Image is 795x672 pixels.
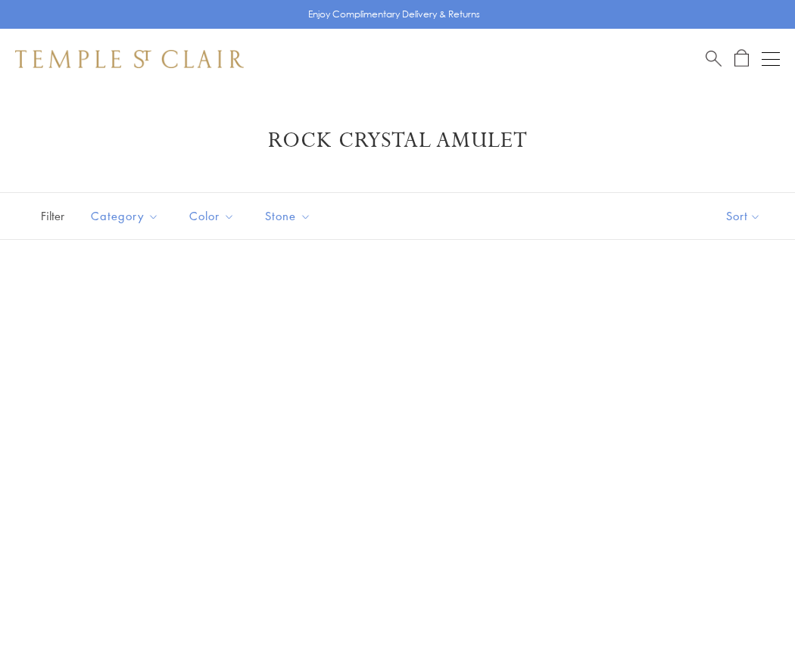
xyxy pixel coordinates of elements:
[762,50,780,68] button: Open navigation
[38,127,757,154] h1: Rock Crystal Amulet
[257,207,323,226] span: Stone
[308,7,480,22] p: Enjoy Complimentary Delivery & Returns
[692,193,795,239] button: Show sort by
[178,199,246,233] button: Color
[182,207,246,226] span: Color
[79,199,170,233] button: Category
[734,49,749,68] a: Open Shopping Bag
[15,50,244,68] img: Temple St. Clair
[254,199,323,233] button: Stone
[706,49,722,68] a: Search
[83,207,170,226] span: Category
